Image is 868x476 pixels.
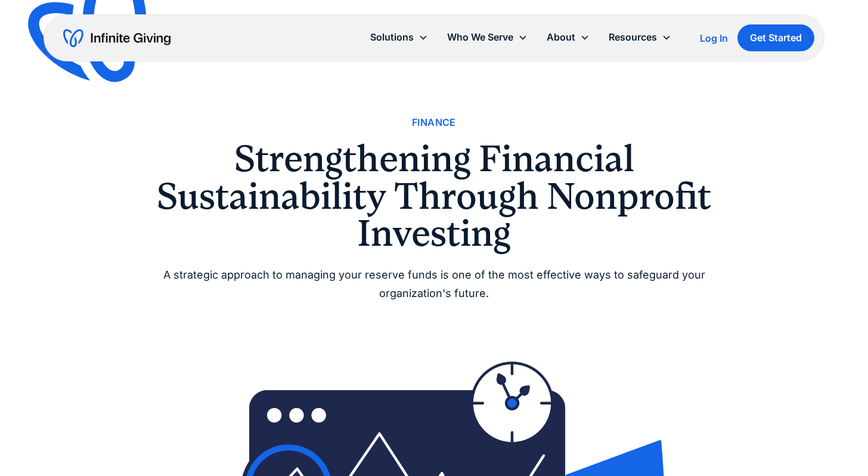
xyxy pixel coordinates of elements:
[447,29,513,45] div: Who We Serve
[412,115,456,131] a: Finance
[148,266,720,302] div: A strategic approach to managing your reserve funds is one of the most effective ways to safeguar...
[438,24,537,50] div: Who We Serve
[370,29,414,45] div: Solutions
[609,29,657,45] div: Resources
[700,33,728,43] div: Log In
[361,24,438,50] div: Solutions
[63,29,170,48] a: home
[537,24,599,50] div: About
[547,29,575,45] div: About
[700,31,728,45] a: Log In
[599,24,681,50] div: Resources
[737,24,814,51] a: Get Started
[148,140,720,252] h1: Strengthening Financial Sustainability Through Nonprofit Investing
